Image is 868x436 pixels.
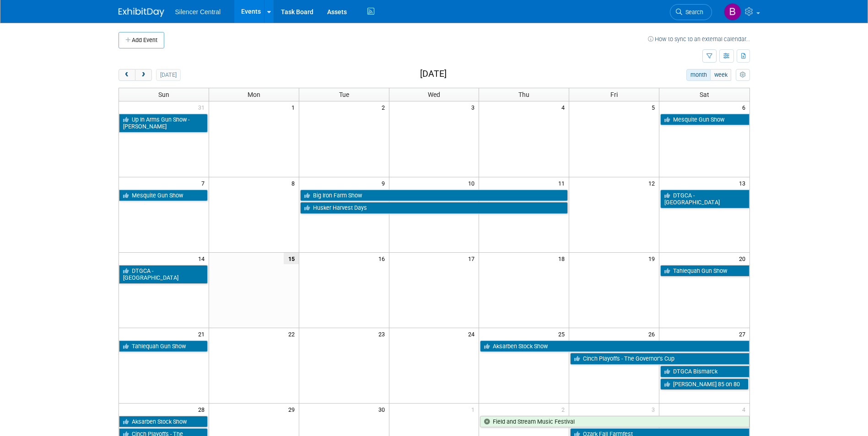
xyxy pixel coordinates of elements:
button: [DATE] [156,69,180,81]
span: 15 [284,253,299,264]
a: Field and Stream Music Festival [480,416,749,428]
span: 7 [200,177,209,189]
a: DTGCA - [GEOGRAPHIC_DATA] [119,265,208,284]
span: 2 [381,101,389,113]
a: How to sync to an external calendar... [648,36,750,43]
button: month [686,69,711,81]
img: ExhibitDay [119,8,164,17]
span: 21 [197,328,209,340]
a: Aksarben Stock Show [119,416,208,428]
span: 5 [651,101,659,113]
span: 3 [470,101,479,113]
span: Thu [518,91,529,98]
a: Cinch Playoffs - The Governor’s Cup [570,353,749,365]
span: Tue [339,91,349,98]
a: Mesquite Gun Show [660,114,749,126]
a: DTGCA Bismarck [660,366,749,378]
span: 24 [467,328,479,340]
a: Up In Arms Gun Show - [PERSON_NAME] [119,114,208,133]
a: Big Iron Farm Show [300,190,568,202]
button: myCustomButton [736,69,749,81]
span: 6 [741,101,749,113]
span: Search [682,9,703,16]
span: 13 [738,177,749,189]
span: 1 [470,404,479,415]
span: 26 [647,328,659,340]
span: 2 [561,404,569,415]
span: 22 [287,328,299,340]
span: 25 [557,328,569,340]
span: 31 [197,101,209,113]
span: 8 [291,177,299,189]
span: 27 [738,328,749,340]
button: next [135,69,152,81]
span: Sun [158,91,169,98]
span: 4 [561,101,569,113]
span: Fri [610,91,618,98]
a: Search [670,4,712,20]
span: Mon [248,91,260,98]
span: Silencer Central [175,8,221,16]
span: 30 [377,404,389,415]
span: 10 [467,177,479,189]
span: 23 [377,328,389,340]
a: Tahlequah Gun Show [119,340,208,352]
a: Husker Harvest Days [300,202,568,214]
button: Add Event [119,32,164,48]
span: 14 [197,253,209,264]
span: 9 [381,177,389,189]
span: 16 [377,253,389,264]
a: [PERSON_NAME] 85 on 80 [660,378,748,390]
span: 1 [291,101,299,113]
button: week [710,69,731,81]
span: 3 [651,404,659,415]
span: Sat [700,91,709,98]
span: 17 [467,253,479,264]
span: Wed [428,91,440,98]
i: Personalize Calendar [740,72,746,78]
a: Aksarben Stock Show [480,340,749,352]
span: 4 [741,404,749,415]
span: 20 [738,253,749,264]
a: Mesquite Gun Show [119,190,208,202]
button: prev [119,69,135,81]
span: 29 [287,404,299,415]
span: 28 [197,404,209,415]
a: Tahlequah Gun Show [660,265,749,277]
span: 12 [647,177,659,189]
span: 19 [647,253,659,264]
span: 11 [557,177,569,189]
a: DTGCA - [GEOGRAPHIC_DATA] [660,190,749,208]
span: 18 [557,253,569,264]
h2: [DATE] [420,69,447,79]
img: Billee Page [724,3,741,21]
